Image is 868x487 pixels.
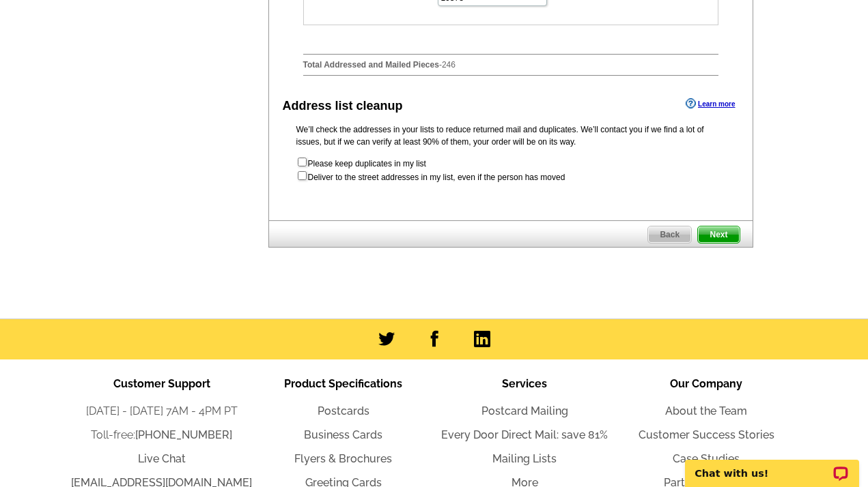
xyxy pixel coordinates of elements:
[647,226,692,243] a: Back
[318,404,369,417] a: Postcards
[676,444,868,487] iframe: LiveChat chat widget
[294,452,392,465] a: Flyers & Brochures
[135,428,232,441] a: [PHONE_NUMBER]
[481,404,568,417] a: Postcard Mailing
[304,428,382,441] a: Business Cards
[71,403,253,419] li: [DATE] - [DATE] 7AM - 4PM PT
[492,452,557,465] a: Mailing Lists
[441,428,608,441] a: Every Door Direct Mail: save 81%
[502,377,547,390] span: Services
[283,97,403,115] div: Address list cleanup
[138,452,186,465] a: Live Chat
[665,404,747,417] a: About the Team
[648,226,691,243] span: Back
[303,60,439,70] strong: Total Addressed and Mailed Pieces
[296,156,725,183] form: Please keep duplicates in my list Deliver to the street addresses in my list, even if the person ...
[442,60,456,70] span: 246
[639,428,774,441] a: Customer Success Stories
[698,226,739,243] span: Next
[673,452,740,465] a: Case Studies
[686,98,735,109] a: Learn more
[670,377,742,390] span: Our Company
[284,377,402,390] span: Product Specifications
[113,377,210,390] span: Customer Support
[296,123,725,148] p: We’ll check the addresses in your lists to reduce returned mail and duplicates. We’ll contact you...
[71,427,253,443] li: Toll-free:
